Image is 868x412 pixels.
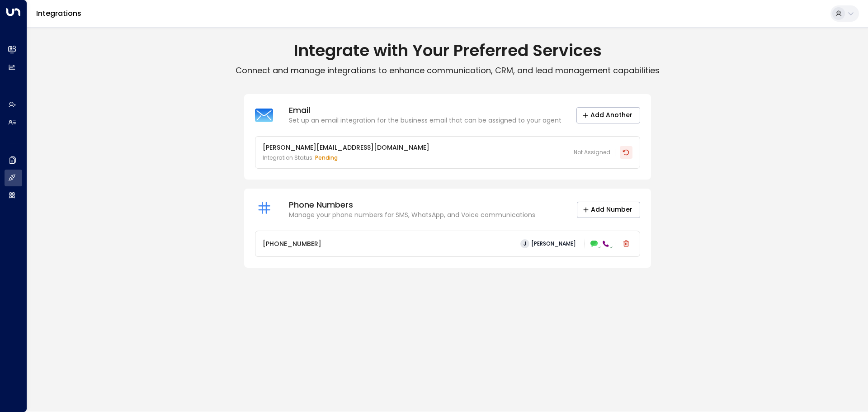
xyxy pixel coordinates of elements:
[601,239,610,249] div: VOICE (Active)
[289,199,535,210] p: Phone Numbers
[577,202,640,218] button: Add Number
[520,239,529,248] span: J
[263,239,321,249] p: [PHONE_NUMBER]
[289,116,561,125] p: Set up an email integration for the business email that can be assigned to your agent
[36,8,81,19] a: Integrations
[576,107,640,123] button: Add Another
[289,210,535,220] p: Manage your phone numbers for SMS, WhatsApp, and Voice communications
[27,41,868,61] h1: Integrate with Your Preferred Services
[315,154,338,161] span: pending
[289,105,561,116] p: Email
[531,241,576,247] span: [PERSON_NAME]
[517,237,580,250] button: J[PERSON_NAME]
[263,154,429,162] p: Integration Status:
[27,65,868,76] p: Connect and manage integrations to enhance communication, CRM, and lead management capabilities
[589,239,599,249] div: SMS (Active)
[620,237,632,250] button: Delete phone number
[574,148,610,156] span: Not Assigned
[263,143,429,152] p: [PERSON_NAME][EMAIL_ADDRESS][DOMAIN_NAME]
